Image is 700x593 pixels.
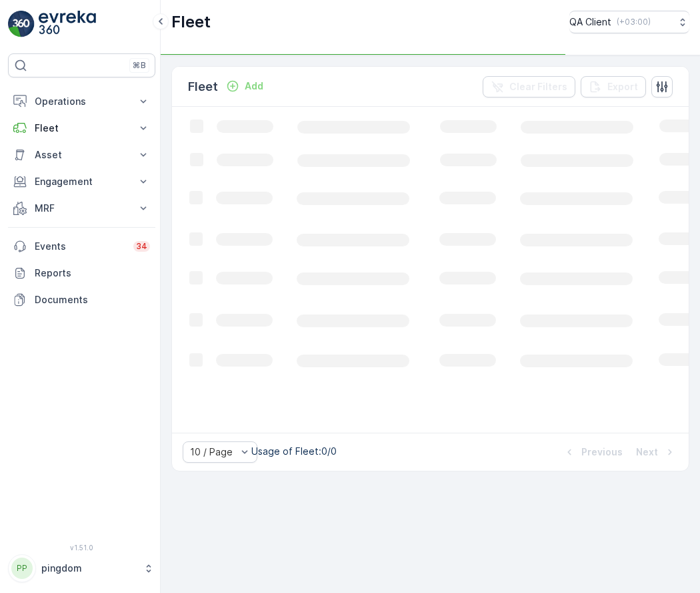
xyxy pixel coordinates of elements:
[245,79,263,93] p: Add
[8,195,155,222] button: MRF
[636,445,658,459] p: Next
[136,241,147,252] p: 34
[569,15,611,29] p: QA Client
[617,17,651,27] p: ( +03:00 )
[35,148,129,162] p: Asset
[8,11,35,37] img: logo
[188,77,218,96] p: Fleet
[35,95,129,108] p: Operations
[569,11,689,33] button: QA Client(+03:00)
[35,202,129,215] p: MRF
[11,558,33,579] div: PP
[35,240,125,253] p: Events
[581,76,646,97] button: Export
[8,115,155,142] button: Fleet
[8,233,155,260] a: Events34
[8,260,155,286] a: Reports
[221,78,269,94] button: Add
[8,554,155,582] button: PPpingdom
[8,142,155,168] button: Asset
[39,11,96,37] img: logo_light-DOdMpM7g.png
[483,76,575,97] button: Clear Filters
[35,293,150,307] p: Documents
[8,286,155,313] a: Documents
[41,562,137,575] p: pingdom
[509,80,567,93] p: Clear Filters
[35,122,129,135] p: Fleet
[35,175,129,188] p: Engagement
[581,445,623,459] p: Previous
[635,444,678,460] button: Next
[8,168,155,195] button: Engagement
[35,266,150,280] p: Reports
[607,80,638,93] p: Export
[561,444,624,460] button: Previous
[8,544,155,552] span: v 1.51.0
[251,445,337,458] p: Usage of Fleet : 0/0
[8,88,155,115] button: Operations
[133,60,146,71] p: ⌘B
[171,11,211,33] p: Fleet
